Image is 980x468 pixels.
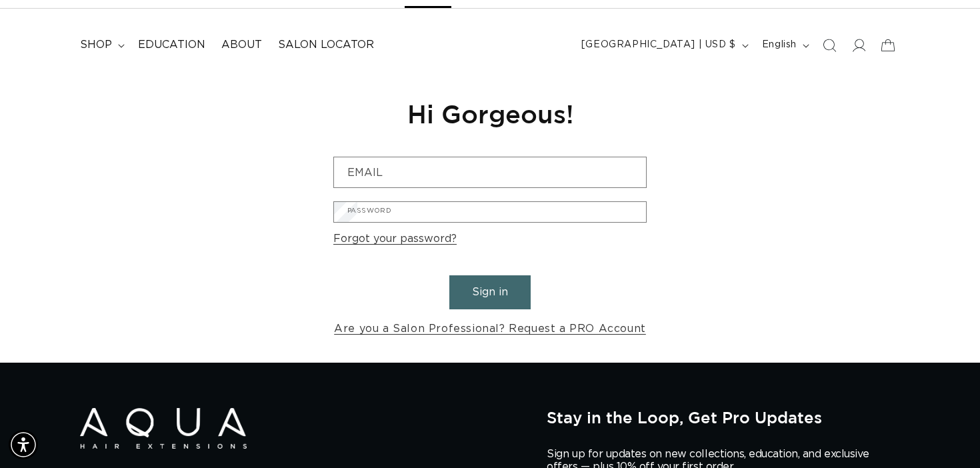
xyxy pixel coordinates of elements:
a: Education [130,30,213,60]
button: Sign in [449,275,531,309]
iframe: Chat Widget [681,21,980,468]
span: Salon Locator [278,38,374,52]
h1: Hi Gorgeous! [333,97,647,130]
input: Email [334,157,646,187]
button: [GEOGRAPHIC_DATA] | USD $ [573,33,754,58]
span: shop [80,38,112,52]
a: Forgot your password? [333,229,457,249]
span: About [221,38,262,52]
span: Education [138,38,205,52]
a: Salon Locator [270,30,382,60]
div: Accessibility Menu [9,430,38,459]
h2: Stay in the Loop, Get Pro Updates [547,408,900,427]
span: [GEOGRAPHIC_DATA] | USD $ [581,38,736,52]
img: Aqua Hair Extensions [80,408,247,449]
summary: shop [72,30,130,60]
a: About [213,30,270,60]
a: Are you a Salon Professional? Request a PRO Account [334,319,646,339]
